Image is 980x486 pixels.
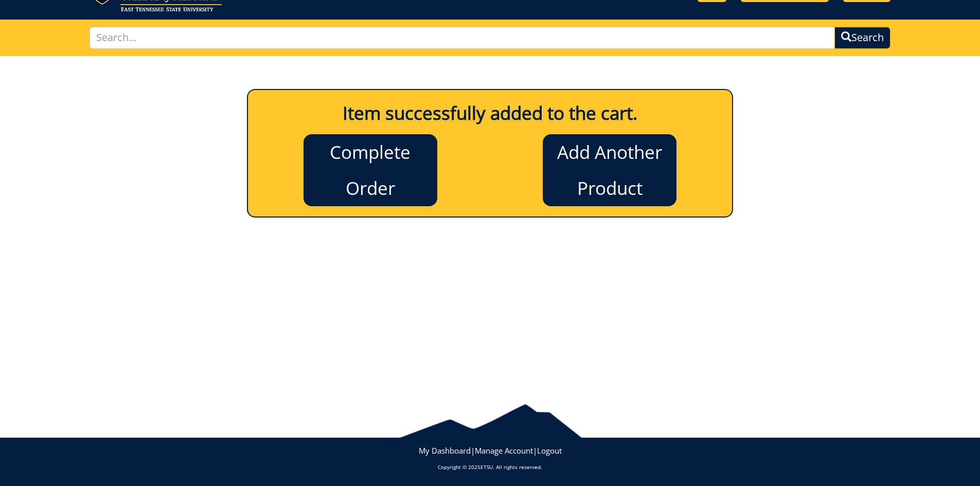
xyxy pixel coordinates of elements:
button: Search [834,27,890,49]
a: Logout [537,445,562,456]
input: Search... [90,27,835,49]
a: ETSU [480,463,493,471]
a: Complete Order [304,134,437,206]
b: Item successfully added to the cart. [343,101,637,125]
a: Add Another Product [543,134,676,206]
a: Manage Account [475,445,533,456]
a: My Dashboard [419,445,471,456]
